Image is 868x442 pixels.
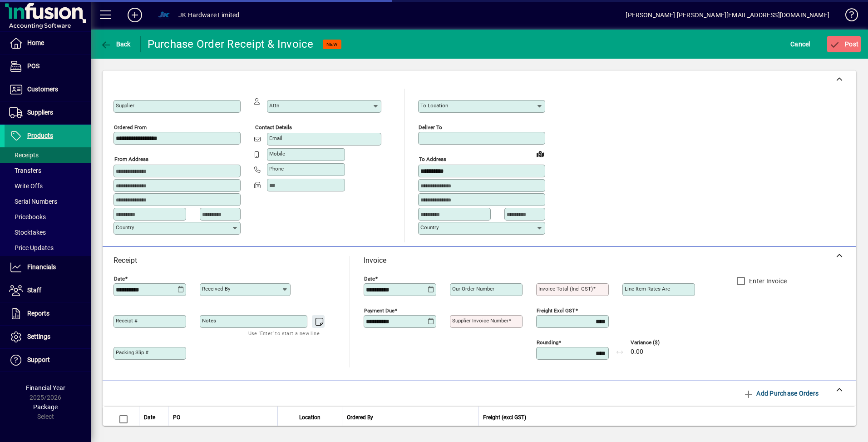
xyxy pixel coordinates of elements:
button: Profile [149,7,178,23]
a: Home [5,32,91,55]
a: Stocktakes [5,225,91,240]
a: Knowledge Base [838,2,857,31]
span: ost [829,40,859,48]
span: Suppliers [27,109,53,116]
div: [PERSON_NAME] [PERSON_NAME][EMAIL_ADDRESS][DOMAIN_NAME] [626,8,829,22]
a: Support [5,349,91,372]
span: Location [299,412,321,422]
button: Back [98,36,133,52]
span: Stocktakes [9,229,46,236]
mat-label: Freight excl GST [537,307,575,314]
a: View on map [533,146,547,161]
span: Pricebooks [9,213,46,221]
span: Back [100,40,131,48]
a: Serial Numbers [5,194,91,209]
a: Settings [5,326,91,348]
span: Package [33,403,58,411]
span: Transfers [9,167,41,174]
app-page-header-button: Back [91,36,141,52]
span: Products [27,132,53,139]
span: PO [173,412,180,422]
div: Freight (excl GST) [483,412,844,422]
mat-label: Email [269,135,282,141]
span: Add Purchase Orders [743,386,819,401]
button: Post [827,36,861,52]
a: Customers [5,78,91,101]
span: Price Updates [9,244,54,251]
span: Variance ($) [631,340,685,346]
span: Write Offs [9,182,43,190]
span: Financials [27,263,56,271]
a: Financials [5,256,91,279]
mat-label: Received by [202,286,230,292]
a: Suppliers [5,101,91,124]
div: PO [173,412,273,422]
span: Customers [27,85,58,93]
mat-label: Date [364,276,375,282]
mat-label: Country [420,224,439,231]
mat-label: Deliver To [419,124,442,131]
span: Freight (excl GST) [483,412,526,422]
span: 0.00 [631,348,643,356]
label: Enter Invoice [747,276,787,286]
mat-label: Supplier invoice number [452,317,508,324]
span: Receipts [9,151,39,159]
span: Financial Year [26,384,65,392]
span: Staff [27,286,41,294]
span: Home [27,39,44,46]
a: Receipts [5,147,91,163]
span: Reports [27,310,49,317]
span: P [845,40,849,48]
div: Ordered By [347,412,473,422]
mat-label: Mobile [269,151,285,157]
div: Purchase Order Receipt & Invoice [148,37,314,51]
mat-label: Receipt # [116,317,138,324]
a: Transfers [5,163,91,178]
mat-label: Attn [269,102,279,109]
mat-label: To location [420,102,448,109]
button: Add [120,7,149,23]
button: Add Purchase Orders [740,385,822,402]
span: Support [27,356,50,363]
button: Cancel [788,36,813,52]
a: Reports [5,302,91,325]
div: Date [144,412,163,422]
mat-label: Ordered from [114,124,147,131]
span: Serial Numbers [9,198,57,205]
mat-label: Packing Slip # [116,349,148,356]
a: Staff [5,279,91,302]
mat-label: Payment due [364,307,395,314]
mat-label: Supplier [116,102,134,109]
span: Cancel [790,37,810,51]
mat-label: Our order number [452,286,494,292]
span: Settings [27,333,50,340]
mat-label: Invoice Total (incl GST) [538,286,593,292]
mat-label: Rounding [537,339,558,346]
a: Price Updates [5,240,91,256]
mat-label: Phone [269,166,284,172]
span: Date [144,412,155,422]
mat-label: Line item rates are [625,286,670,292]
mat-label: Country [116,224,134,231]
div: JK Hardware Limited [178,8,239,22]
mat-hint: Use 'Enter' to start a new line [248,328,320,338]
a: Pricebooks [5,209,91,225]
mat-label: Date [114,276,125,282]
a: POS [5,55,91,78]
a: Write Offs [5,178,91,194]
span: Ordered By [347,412,373,422]
span: NEW [326,41,338,47]
mat-label: Notes [202,317,216,324]
span: POS [27,62,39,70]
